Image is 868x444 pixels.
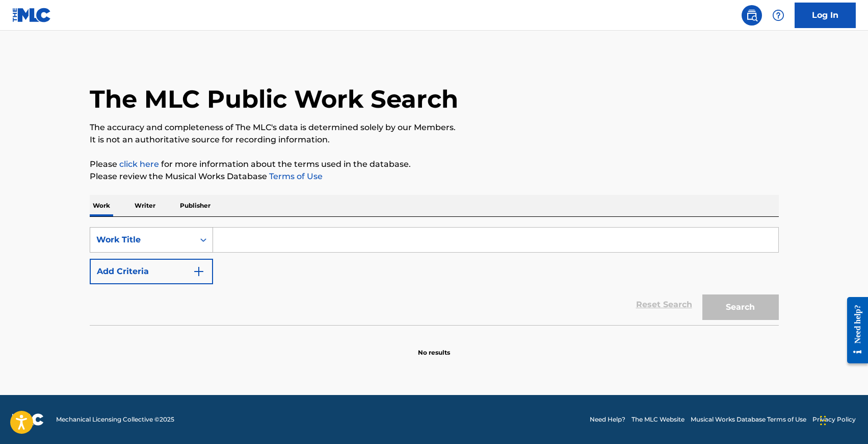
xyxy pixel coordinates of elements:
[131,195,159,216] p: Writer
[691,415,806,424] a: Musical Works Database Terms of Use
[90,195,113,216] p: Work
[817,395,868,444] iframe: Chat Widget
[772,9,784,21] img: help
[795,3,856,28] a: Log In
[812,415,856,424] a: Privacy Policy
[632,415,685,424] a: The MLC Website
[96,234,188,246] div: Work Title
[90,259,213,284] button: Add Criteria
[839,289,868,372] iframe: Resource Center
[768,5,788,26] div: Help
[12,413,44,426] img: logo
[90,170,779,183] p: Please review the Musical Works Database
[90,121,779,134] p: The accuracy and completeness of The MLC's data is determined solely by our Members.
[90,227,779,325] form: Search Form
[90,134,779,146] p: It is not an authoritative source for recording information.
[817,395,868,444] div: Widget chat
[820,405,826,436] div: Trascina
[742,5,762,26] a: Public Search
[90,84,458,114] h1: The MLC Public Work Search
[590,415,625,424] a: Need Help?
[56,415,174,424] span: Mechanical Licensing Collective © 2025
[267,171,323,181] a: Terms of Use
[746,9,758,21] img: search
[12,8,51,22] img: MLC Logo
[177,195,214,216] p: Publisher
[193,265,205,278] img: 9d2ae6d4665cec9f34b9.svg
[119,159,159,169] a: click here
[90,158,779,170] p: Please for more information about the terms used in the database.
[418,336,450,357] p: No results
